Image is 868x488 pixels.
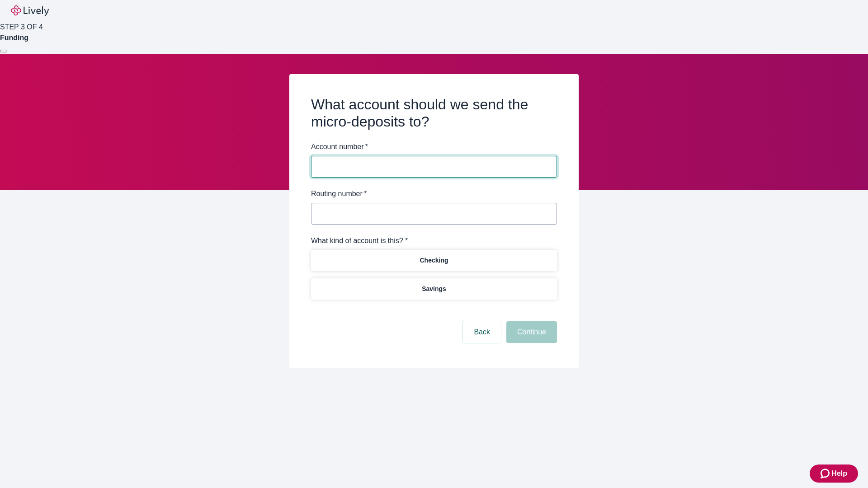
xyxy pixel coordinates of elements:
[11,5,49,16] img: Lively
[311,96,557,131] h2: What account should we send the micro-deposits to?
[311,141,368,152] label: Account number
[831,468,847,479] span: Help
[422,284,446,294] p: Savings
[810,465,858,483] button: Zendesk support iconHelp
[420,256,448,265] p: Checking
[463,321,501,343] button: Back
[821,468,831,479] svg: Zendesk support icon
[311,235,408,246] label: What kind of account is this? *
[311,250,557,271] button: Checking
[311,188,367,199] label: Routing number
[311,278,557,300] button: Savings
